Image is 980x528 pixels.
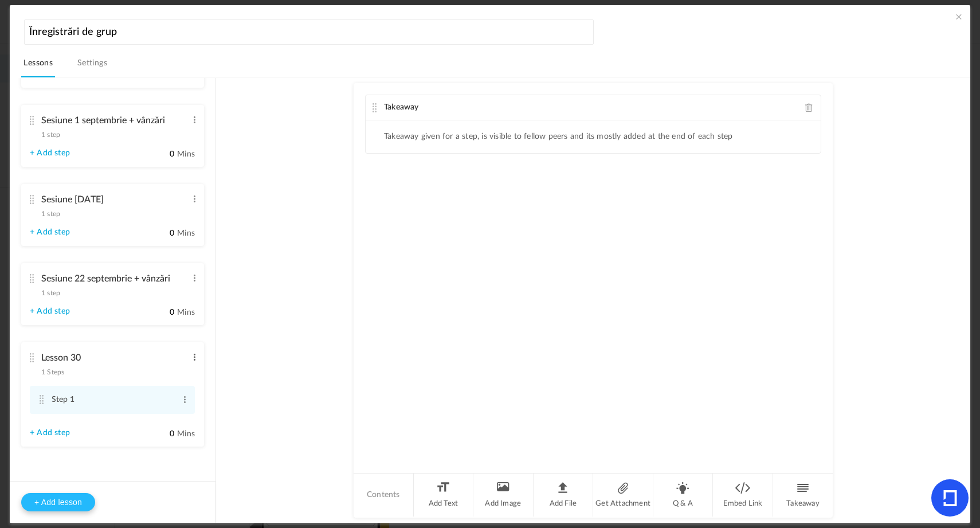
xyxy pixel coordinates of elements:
span: Mins [177,308,195,316]
input: Mins [146,429,175,440]
li: Add Image [473,474,534,517]
span: Mins [177,430,195,438]
li: Embed Link [713,474,773,517]
li: Contents [354,474,414,517]
li: Get Attachment [593,474,653,517]
input: Mins [146,149,175,160]
span: Mins [177,229,195,237]
span: Takeaway [384,103,419,111]
li: Q & A [653,474,714,517]
li: Takeaway [773,474,833,517]
li: Add Text [414,474,474,517]
input: Mins [146,228,175,239]
li: Add File [534,474,594,517]
li: Takeaway given for a step, is visible to fellow peers and its mostly added at the end of each step [384,132,733,142]
input: Mins [146,307,175,318]
span: Mins [177,150,195,158]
